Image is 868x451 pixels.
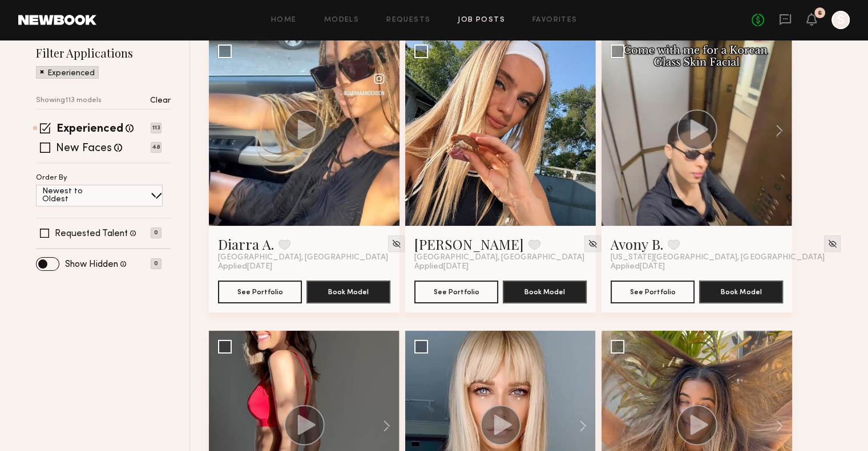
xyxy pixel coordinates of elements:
[611,235,663,253] a: Avony B.
[414,235,524,253] a: [PERSON_NAME]
[151,227,162,238] p: 0
[503,286,587,296] a: Book Model
[151,142,162,153] p: 48
[503,281,587,303] button: Book Model
[414,281,498,303] button: See Portfolio
[36,45,171,60] h2: Filter Applications
[218,253,388,262] span: [GEOGRAPHIC_DATA], [GEOGRAPHIC_DATA]
[414,253,584,262] span: [GEOGRAPHIC_DATA], [GEOGRAPHIC_DATA]
[151,258,162,269] p: 0
[391,239,401,249] img: Unhide Model
[827,239,837,249] img: Unhide Model
[36,174,67,182] p: Order By
[42,188,110,204] p: Newest to Oldest
[611,262,783,271] div: Applied [DATE]
[414,262,587,271] div: Applied [DATE]
[151,123,162,133] p: 113
[65,260,118,269] label: Show Hidden
[532,17,578,24] a: Favorites
[611,281,695,303] button: See Portfolio
[218,281,302,303] button: See Portfolio
[818,10,822,17] div: 6
[306,281,390,303] button: Book Model
[306,286,390,296] a: Book Model
[218,262,390,271] div: Applied [DATE]
[150,97,171,105] p: Clear
[386,17,430,24] a: Requests
[699,286,783,296] a: Book Model
[55,229,128,238] label: Requested Talent
[56,124,123,135] label: Experienced
[324,17,359,24] a: Models
[36,97,102,104] p: Showing 113 models
[458,17,505,24] a: Job Posts
[56,143,112,155] label: New Faces
[47,70,95,78] p: Experienced
[699,281,783,303] button: Book Model
[271,17,297,24] a: Home
[218,235,274,253] a: Diarra A.
[588,239,597,249] img: Unhide Model
[611,253,824,262] span: [US_STATE][GEOGRAPHIC_DATA], [GEOGRAPHIC_DATA]
[831,11,850,29] a: S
